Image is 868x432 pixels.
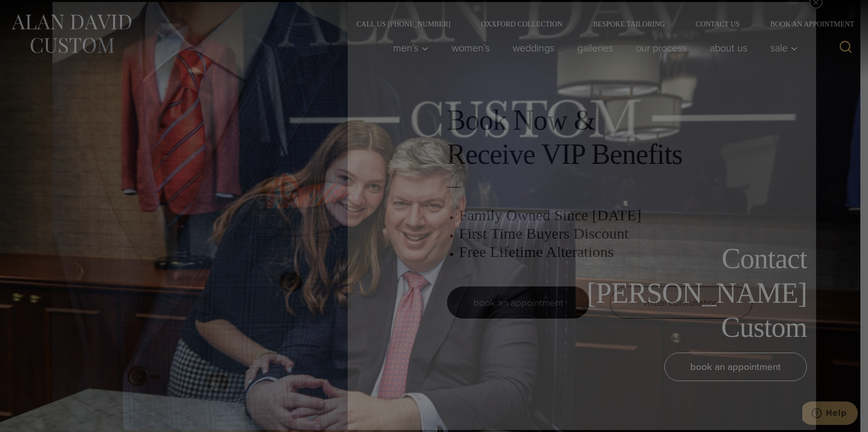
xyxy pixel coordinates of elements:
h2: Book Now & Receive VIP Benefits [447,103,752,171]
h3: Family Owned Since [DATE] [459,206,752,224]
h3: Free Lifetime Alterations [459,243,752,261]
a: visual consultation [610,286,752,319]
span: Help [23,7,44,16]
h3: First Time Buyers Discount [459,224,752,243]
a: book an appointment [447,286,590,319]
